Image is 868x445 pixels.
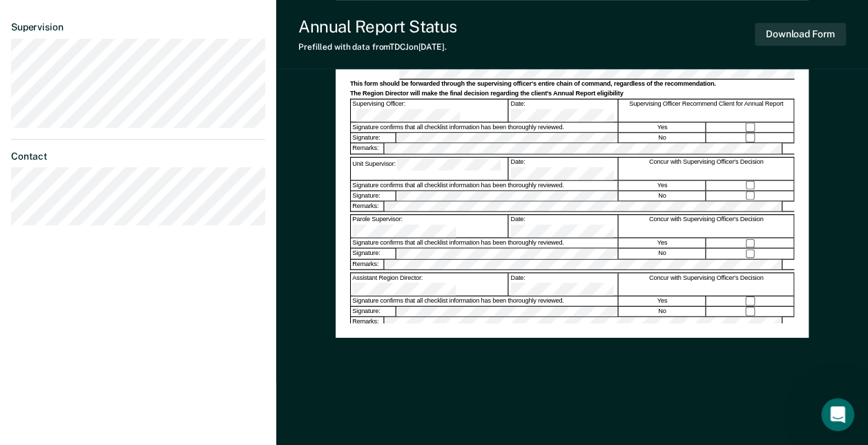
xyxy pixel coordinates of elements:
div: Date: [509,216,618,238]
div: Concur with Supervising Officer's Decision [619,158,794,180]
div: No [619,249,706,258]
div: Annual Report Status [298,17,456,37]
div: Signature: [351,249,396,258]
div: Assistant Region Director: [351,273,508,295]
div: No [619,191,706,200]
div: Supervising Officer Recommend Client for Annual Report [619,100,794,122]
div: Date: [509,158,618,180]
div: Signature confirms that all checklist information has been thoroughly reviewed. [351,296,618,306]
button: Download Form [755,23,846,46]
div: Signature confirms that all checklist information has been thoroughly reviewed. [351,180,618,190]
div: Date: [509,273,618,295]
div: Remarks: [351,259,385,269]
div: This form should be forwarded through the supervising officer's entire chain of command, regardle... [349,80,793,88]
div: Signature confirms that all checklist information has been thoroughly reviewed. [351,238,618,248]
div: Concur with Supervising Officer's Decision [619,273,794,295]
div: Remarks: [351,144,385,153]
div: No [619,307,706,316]
div: No [619,133,706,142]
dt: Contact [11,151,265,162]
iframe: Intercom live chat [821,398,854,431]
div: Date: [509,100,618,122]
div: Parole Supervisor: [351,216,508,238]
div: Concur with Supervising Officer's Decision [619,216,794,238]
div: Signature: [351,191,396,200]
div: Yes [619,122,706,132]
div: Remarks: [351,317,385,327]
dt: Supervision [11,21,265,33]
div: Signature: [351,307,396,316]
div: Supervising Officer: [351,100,508,122]
div: The Region Director will make the final decision regarding the client's Annual Report eligibility [349,90,793,98]
div: Signature: [351,133,396,142]
div: Unit Supervisor: [351,158,508,180]
div: Signature confirms that all checklist information has been thoroughly reviewed. [351,122,618,132]
div: Yes [619,180,706,190]
div: Remarks: [351,202,385,211]
div: Yes [619,238,706,248]
div: Prefilled with data from TDCJ on [DATE] . [298,42,456,52]
div: Yes [619,296,706,306]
